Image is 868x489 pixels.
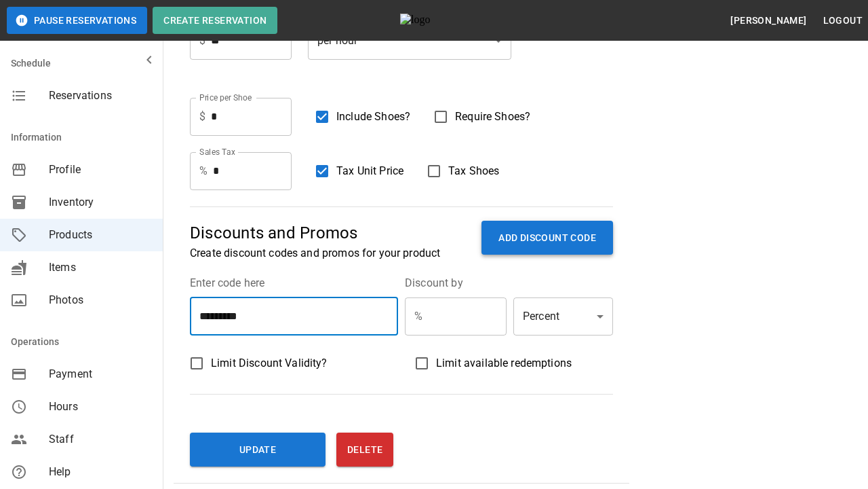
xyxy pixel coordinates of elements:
[49,227,152,243] span: Products
[49,366,152,382] span: Payment
[190,245,440,261] p: Create discount codes and promos for your product
[49,88,152,104] span: Reservations
[211,355,328,372] span: Limit Discount Validity?
[481,221,613,255] button: ADD DISCOUNT CODE
[49,162,152,178] span: Profile
[190,433,325,467] button: Update
[455,109,530,125] span: Require Shoes?
[190,221,440,245] p: Discounts and Promos
[400,14,475,27] img: logo
[336,109,410,125] span: Include Shoes?
[448,163,499,179] span: Tax Shoes
[49,292,152,308] span: Photos
[49,464,152,480] span: Help
[725,8,812,33] button: [PERSON_NAME]
[199,163,208,179] p: %
[818,8,868,33] button: Logout
[49,259,152,276] span: Items
[513,297,613,336] div: Percent
[436,355,572,372] span: Limit available redemptions
[49,194,152,211] span: Inventory
[7,7,147,34] button: Pause Reservations
[336,163,403,179] span: Tax Unit Price
[414,308,422,325] p: %
[199,109,205,125] p: $
[49,431,152,448] span: Staff
[405,275,463,291] legend: Discount by
[336,433,393,467] button: Delete
[153,7,277,34] button: Create Reservation
[49,399,152,415] span: Hours
[190,275,264,291] legend: Enter code here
